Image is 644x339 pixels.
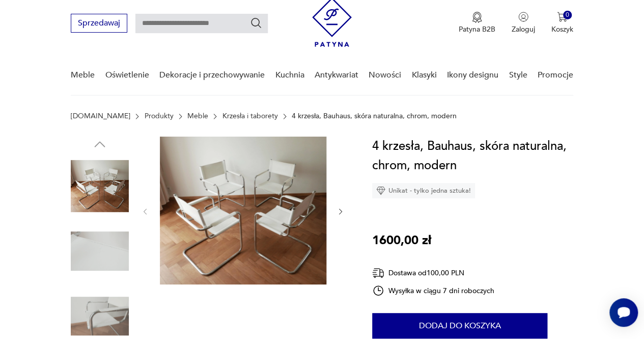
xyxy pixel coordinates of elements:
[71,14,127,33] button: Sprzedawaj
[71,157,129,215] img: Zdjęcie produktu 4 krzesła, Bauhaus, skóra naturalna, chrom, modern
[376,186,385,195] img: Ikona diamentu
[518,12,528,22] img: Ikonka użytkownika
[459,12,495,34] button: Patyna B2B
[472,12,482,23] img: Ikona medalu
[372,183,475,198] div: Unikat - tylko jedna sztuka!
[447,56,498,95] a: Ikony designu
[160,137,326,284] img: Zdjęcie produktu 4 krzesła, Bauhaus, skóra naturalna, chrom, modern
[563,11,572,19] div: 0
[459,12,495,34] a: Ikona medaluPatyna B2B
[372,284,494,297] div: Wysyłka w ciągu 7 dni roboczych
[372,267,384,279] img: Ikona dostawy
[71,112,130,120] a: [DOMAIN_NAME]
[551,12,573,34] button: 0Koszyk
[250,17,262,29] button: Szukaj
[372,137,573,175] h1: 4 krzesła, Bauhaus, skóra naturalna, chrom, modern
[459,24,495,34] p: Patyna B2B
[315,56,358,95] a: Antykwariat
[512,12,535,34] button: Zaloguj
[159,56,265,95] a: Dekoracje i przechowywanie
[512,24,535,34] p: Zaloguj
[372,313,547,338] button: Dodaj do koszyka
[509,56,527,95] a: Style
[372,267,494,279] div: Dostawa od 100,00 PLN
[538,56,573,95] a: Promocje
[292,112,457,120] p: 4 krzesła, Bauhaus, skóra naturalna, chrom, modern
[71,222,129,280] img: Zdjęcie produktu 4 krzesła, Bauhaus, skóra naturalna, chrom, modern
[372,231,431,250] p: 1600,00 zł
[609,298,638,327] iframe: Smartsupp widget button
[222,112,278,120] a: Krzesła i taborety
[71,20,127,28] a: Sprzedawaj
[557,12,567,22] img: Ikona koszyka
[71,56,95,95] a: Meble
[551,24,573,34] p: Koszyk
[105,56,149,95] a: Oświetlenie
[369,56,401,95] a: Nowości
[275,56,304,95] a: Kuchnia
[412,56,437,95] a: Klasyki
[145,112,174,120] a: Produkty
[187,112,208,120] a: Meble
